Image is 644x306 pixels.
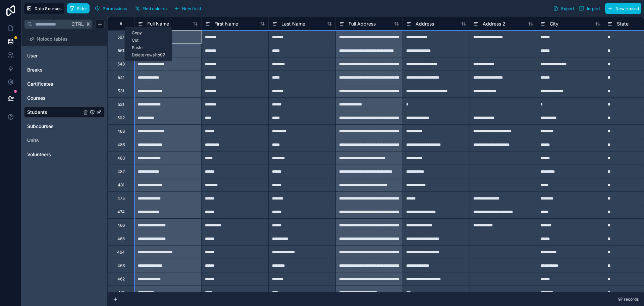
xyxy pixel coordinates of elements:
div: 502 [117,115,125,121]
span: Permissions [103,6,127,11]
span: Find column [143,6,167,11]
span: Certificates [27,81,53,87]
div: 461 [118,290,124,295]
div: 481 [118,182,124,188]
span: Full Address [348,20,376,27]
div: Courses [24,93,105,103]
div: Certificates [24,79,105,89]
div: Units [24,135,105,146]
div: 541 [118,75,124,80]
span: User [27,52,38,59]
span: City [550,20,558,27]
span: Volunteers [27,151,51,158]
span: First Name [214,20,238,27]
div: 483 [117,156,125,161]
span: Address 2 [483,20,505,27]
a: Units [27,137,82,144]
div: Students [24,107,105,118]
span: New record [615,6,639,11]
div: 486 [117,142,125,147]
a: New record [602,3,641,14]
span: Courses [27,95,46,101]
div: 531 [118,88,124,94]
button: Noloco tables [24,34,101,44]
span: Students [27,109,47,116]
div: 548 [117,61,125,67]
span: Full Name [147,20,169,27]
span: Filter [77,6,88,11]
a: Certificates [27,81,82,87]
div: Subcourses [24,121,105,132]
a: Subcourses [27,123,82,130]
div: User [24,50,105,61]
div: Breaks [24,64,105,75]
span: Last Name [281,20,305,27]
span: Data Sources [35,6,62,11]
div: 463 [117,263,125,268]
b: 1 [155,52,156,57]
div: 561 [118,48,124,53]
div: 465 [117,236,125,242]
span: K [86,22,90,27]
span: Breaks [27,67,43,73]
div: 475 [117,196,125,201]
a: User [27,52,82,59]
span: 97 records [618,297,639,302]
button: New field [172,3,204,13]
button: Filter [67,3,90,13]
button: Import [577,3,602,14]
div: Delete rows to [125,51,172,59]
div: 521 [118,102,124,107]
span: Subcourses [27,123,54,130]
div: # [113,21,129,26]
div: Paste [125,44,172,51]
a: Permissions [92,3,132,13]
span: Export [561,6,574,11]
div: 482 [117,169,125,174]
button: New record [605,3,641,14]
span: Noloco tables [37,36,68,42]
div: 466 [117,223,125,228]
a: Breaks [27,67,82,73]
a: Courses [27,95,82,101]
div: Volunteers [24,149,105,160]
div: 462 [117,276,125,282]
div: 567 [117,35,124,40]
span: Import [587,6,600,11]
div: 488 [117,129,125,134]
a: Volunteers [27,151,82,158]
span: Units [27,137,39,144]
div: Copy [125,29,172,37]
button: Data Sources [24,3,64,14]
button: Export [551,3,577,14]
button: Permissions [92,3,129,13]
span: Address [416,20,434,27]
span: New field [182,6,201,11]
button: Find column [132,3,169,13]
span: Ctrl [71,20,85,28]
a: Students [27,109,82,116]
div: 474 [117,209,125,215]
span: State [617,20,629,27]
div: 464 [117,250,125,255]
b: 97 [160,52,165,57]
div: Cut [125,37,172,44]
